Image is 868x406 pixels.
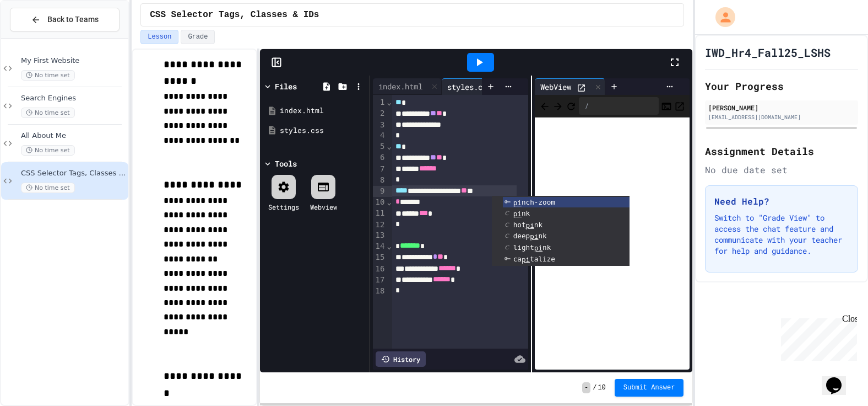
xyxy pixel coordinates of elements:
[280,105,366,116] div: index.html
[4,4,76,70] div: Chat with us now!Close
[373,220,387,231] div: 12
[376,351,426,367] div: History
[714,212,849,257] p: Switch to "Grade View" to access the chat feature and communicate with your teacher for help and ...
[21,94,126,103] span: Search Engines
[140,30,178,44] button: Lesson
[21,108,75,118] span: No time set
[535,81,577,93] div: WebView
[714,195,849,208] h3: Need Help?
[373,252,387,263] div: 15
[373,152,387,163] div: 6
[150,8,319,22] span: CSS Selector Tags, Classes & IDs
[708,103,855,113] div: [PERSON_NAME]
[526,221,534,229] span: pi
[373,208,387,219] div: 11
[513,255,555,263] span: ca talize
[513,199,522,207] span: pi
[373,130,387,141] div: 4
[275,81,297,92] div: Files
[442,78,511,95] div: styles.css
[386,242,392,250] span: Fold line
[492,196,630,266] ul: Completions
[373,264,387,275] div: 16
[373,164,387,175] div: 7
[21,183,75,193] span: No time set
[373,97,387,108] div: 1
[373,275,387,286] div: 17
[386,197,392,206] span: Fold line
[513,209,530,217] span: nk
[623,383,675,392] span: Submit Answer
[513,198,555,206] span: nch-zoom
[535,78,605,95] div: WebView
[21,56,126,66] span: My First Website
[522,255,530,263] span: pi
[708,113,855,121] div: [EMAIL_ADDRESS][DOMAIN_NAME]
[47,14,99,25] span: Back to Teams
[275,158,297,169] div: Tools
[268,202,299,212] div: Settings
[513,243,551,252] span: light nk
[442,81,497,93] div: styles.css
[21,131,126,141] span: All About Me
[705,45,831,60] h1: IWD_Hr4_Fall25_LSHS
[535,117,690,370] iframe: Web Preview
[373,286,387,297] div: 18
[822,362,857,395] iframe: chat widget
[373,197,387,208] div: 10
[513,221,542,229] span: hot nk
[552,99,563,113] span: Forward
[21,70,75,81] span: No time set
[373,230,387,241] div: 13
[21,169,126,178] span: CSS Selector Tags, Classes & IDs
[181,30,215,44] button: Grade
[373,108,387,119] div: 2
[373,120,387,131] div: 3
[386,142,392,151] span: Fold line
[310,202,337,212] div: Webview
[593,383,596,392] span: /
[373,186,387,197] div: 9
[373,78,442,95] div: index.html
[615,379,684,397] button: Submit Answer
[513,232,547,240] span: deep nk
[704,4,738,30] div: My Account
[539,99,550,113] span: Back
[674,99,685,113] button: Open in new tab
[373,81,428,92] div: index.html
[777,314,857,361] iframe: chat widget
[373,241,387,252] div: 14
[705,78,858,94] h2: Your Progress
[373,141,387,152] div: 5
[513,210,522,218] span: pi
[705,163,858,177] div: No due date set
[280,125,366,136] div: styles.css
[10,8,120,31] button: Back to Teams
[566,99,577,113] button: Refresh
[21,145,75,156] span: No time set
[598,383,605,392] span: 10
[579,97,659,115] div: /
[661,99,672,113] button: Console
[386,98,392,106] span: Fold line
[705,143,858,159] h2: Assignment Details
[582,382,590,393] span: -
[373,175,387,186] div: 8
